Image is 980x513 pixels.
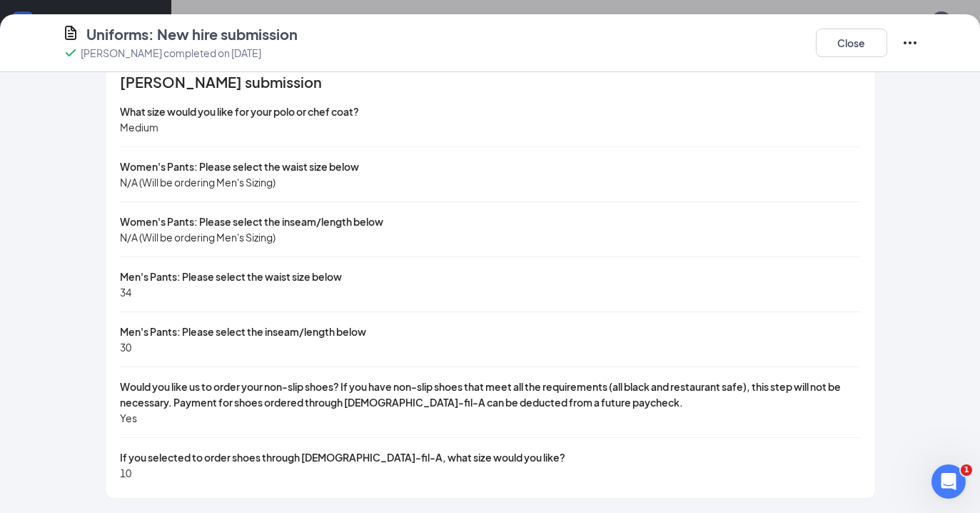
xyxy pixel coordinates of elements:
span: Medium [120,121,158,134]
span: Women's Pants: Please select the waist size below [120,160,359,173]
iframe: Intercom live chat [931,464,966,499]
span: 30 [120,341,131,354]
button: Close [816,29,887,57]
span: 1 [961,464,972,476]
svg: CustomFormIcon [62,24,79,41]
span: 34 [120,286,131,299]
span: Would you like us to order your non-slip shoes? If you have non-slip shoes that meet all the requ... [120,380,841,409]
span: Men's Pants: Please select the waist size below [120,270,342,283]
span: If you selected to order shoes through [DEMOGRAPHIC_DATA]-fil-A, what size would you like? [120,451,565,464]
span: N/A (Will be ordering Men's Sizing) [120,176,276,189]
span: Women's Pants: Please select the inseam/length below [120,215,383,228]
span: Yes [120,412,137,424]
svg: Checkmark [62,44,79,61]
h4: Uniforms: New hire submission [86,24,298,44]
span: [PERSON_NAME] submission [120,75,322,89]
span: N/A (Will be ordering Men's Sizing) [120,231,276,244]
span: Men's Pants: Please select the inseam/length below [120,325,366,338]
span: 10 [120,467,131,479]
p: [PERSON_NAME] completed on [DATE] [81,46,261,60]
svg: Ellipses [901,34,919,51]
span: What size would you like for your polo or chef coat? [120,105,359,118]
